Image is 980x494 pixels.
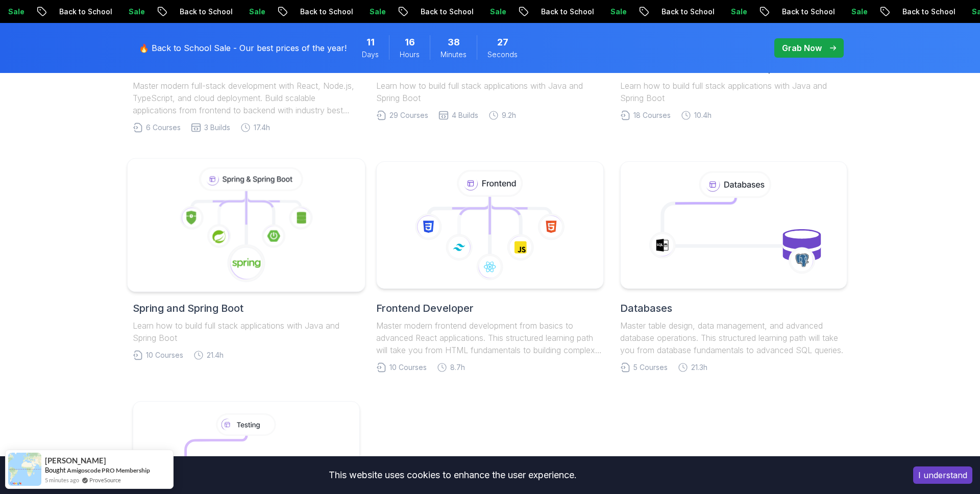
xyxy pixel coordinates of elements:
p: Sale [452,7,485,17]
h2: Databases [620,301,847,315]
p: Learn how to build full stack applications with Java and Spring Boot [133,319,360,344]
a: Spring and Spring BootLearn how to build full stack applications with Java and Spring Boot10 Cour... [133,161,360,360]
span: 21.4h [207,350,224,360]
a: Frontend DeveloperMaster modern frontend development from basics to advanced React applications. ... [376,161,603,373]
p: Back to School [262,7,332,17]
span: Hours [400,50,420,60]
span: 27 Seconds [497,35,508,50]
p: Sale [211,7,244,17]
span: 4 Builds [452,110,478,120]
span: 10.4h [694,110,712,120]
a: DatabasesMaster table design, data management, and advanced database operations. This structured ... [620,161,847,373]
p: Sale [814,7,846,17]
span: Bought [45,466,66,474]
p: Master modern full-stack development with React, Node.js, TypeScript, and cloud deployment. Build... [133,80,360,116]
p: Sale [693,7,726,17]
span: 10 Courses [146,350,183,360]
p: Back to School [624,7,693,17]
p: Back to School [503,7,573,17]
a: Amigoscode PRO Membership [67,466,150,474]
span: Seconds [487,50,518,60]
p: Learn how to build full stack applications with Java and Spring Boot [376,80,603,104]
span: 18 Courses [633,110,671,120]
span: 8.7h [450,362,465,373]
span: 6 Courses [146,122,181,133]
span: 38 Minutes [448,35,460,50]
span: 21.3h [691,362,707,373]
p: Sale [91,7,124,17]
p: Learn how to build full stack applications with Java and Spring Boot [620,80,847,104]
p: Back to School [383,7,452,17]
p: Sale [573,7,605,17]
span: 16 Hours [405,35,415,50]
h2: Spring and Spring Boot [133,301,360,315]
span: 11 Days [366,35,375,50]
div: This website uses cookies to enhance the user experience. [8,464,898,486]
h2: Frontend Developer [376,301,603,315]
p: Sale [332,7,364,17]
p: Grab Now [782,42,822,54]
span: Minutes [440,50,467,60]
p: 🔥 Back to School Sale - Our best prices of the year! [139,42,347,54]
span: 5 Courses [633,362,668,373]
p: Back to School [744,7,814,17]
span: 10 Courses [389,362,427,373]
p: Master modern frontend development from basics to advanced React applications. This structured le... [376,319,603,356]
span: 29 Courses [389,110,428,120]
p: Back to School [142,7,211,17]
a: ProveSource [89,476,121,484]
span: 17.4h [254,122,270,133]
p: Sale [934,7,967,17]
span: [PERSON_NAME] [45,456,106,465]
p: Back to School [865,7,934,17]
span: 5 minutes ago [45,476,79,484]
button: Accept cookies [913,466,972,484]
p: Back to School [21,7,91,17]
p: Master table design, data management, and advanced database operations. This structured learning ... [620,319,847,356]
span: Days [362,50,379,60]
span: 9.2h [502,110,516,120]
span: 3 Builds [204,122,230,133]
img: provesource social proof notification image [8,453,41,486]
